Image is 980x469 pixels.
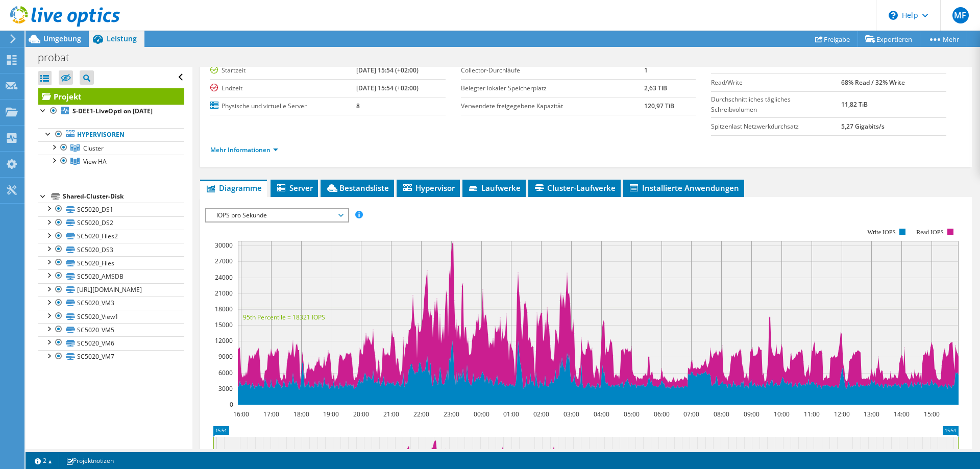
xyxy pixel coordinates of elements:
label: Spitzenlast Netzwerkdurchsatz [711,121,841,132]
label: Durchschnittliches tägliches Schreibvolumen [711,94,841,115]
text: 20:00 [353,410,369,418]
text: 18:00 [293,410,309,418]
text: 15:00 [924,410,940,418]
text: 14:00 [894,410,910,418]
text: 03:00 [563,410,579,418]
text: 04:00 [594,410,609,418]
text: 27000 [215,257,233,265]
b: 2,63 TiB [644,84,667,92]
text: 13:00 [864,410,879,418]
text: 11:00 [804,410,820,418]
b: [DATE] 15:54 (+02:00) [356,66,419,75]
span: Hypervisor [402,183,455,193]
b: S-DEE1-LiveOpti on [DATE] [72,107,153,115]
text: 24000 [215,273,233,282]
a: SC5020_DS1 [38,203,184,216]
div: Shared-Cluster-Disk [63,190,184,203]
a: SC5020_DS3 [38,243,184,256]
text: 21:00 [383,410,399,418]
a: SC5020_DS2 [38,216,184,230]
a: SC5020_VM5 [38,323,184,336]
span: Diagramme [205,183,262,193]
h1: probat [33,52,85,63]
text: 15000 [215,320,233,329]
text: 22:00 [413,410,429,418]
b: 30887 bei Spitzenlast, 18321 bei 95% [841,48,935,69]
a: SC5020_View1 [38,310,184,323]
a: Cluster [38,141,184,155]
span: View HA [83,157,107,166]
b: 68% Read / 32% Write [841,78,905,87]
text: 00:00 [474,410,489,418]
text: 05:00 [624,410,640,418]
text: 6000 [218,368,233,377]
a: S-DEE1-LiveOpti on [DATE] [38,105,184,118]
text: 30000 [215,241,233,250]
a: View HA [38,155,184,168]
label: Read/Write [711,78,841,88]
a: Exportieren [857,31,920,47]
text: 12:00 [834,410,850,418]
b: 120,97 TiB [644,102,674,110]
svg: \n [889,11,898,20]
text: Write IOPS [867,229,896,236]
text: 10:00 [774,410,790,418]
a: Mehr [920,31,967,47]
text: 02:00 [533,410,549,418]
a: SC5020_AMSDB [38,269,184,283]
text: 9000 [218,352,233,361]
label: Startzeit [210,65,356,76]
text: 17:00 [263,410,279,418]
label: Verwendete freigegebene Kapazität [461,101,645,111]
a: Freigabe [807,31,858,47]
text: 18000 [215,305,233,313]
text: 07:00 [683,410,699,418]
a: [URL][DOMAIN_NAME] [38,283,184,297]
text: 95th Percentile = 18321 IOPS [243,313,325,322]
text: 23:00 [444,410,459,418]
span: Laufwerke [468,183,521,193]
label: Physische und virtuelle Server [210,101,356,111]
text: 16:00 [233,410,249,418]
text: 06:00 [654,410,670,418]
span: MF [952,7,969,23]
label: Endzeit [210,83,356,93]
span: Bestandsliste [326,183,389,193]
a: 2 [28,454,59,467]
b: 11,82 TiB [841,100,868,109]
b: [DATE] 15:54 (+02:00) [356,84,419,92]
a: SC5020_VM6 [38,336,184,350]
text: 08:00 [714,410,729,418]
span: Cluster-Laufwerke [533,183,616,193]
a: SC5020_VM3 [38,297,184,310]
a: SC5020_Files [38,256,184,269]
text: 21000 [215,289,233,298]
b: 5,27 Gigabits/s [841,122,885,131]
b: 1 [644,66,648,75]
text: Read IOPS [917,229,944,236]
a: Projekt [38,88,184,105]
text: 12000 [215,336,233,345]
text: 3000 [218,384,233,393]
a: Hypervisoren [38,128,184,141]
span: Server [276,183,313,193]
a: Mehr Informationen [210,145,278,154]
a: SC5020_Files2 [38,230,184,243]
text: 09:00 [744,410,759,418]
a: Projektnotizen [59,454,121,467]
b: 8 [356,102,360,110]
text: 0 [230,400,233,409]
text: 01:00 [503,410,519,418]
a: SC5020_VM7 [38,350,184,363]
span: Cluster [83,144,104,153]
label: Belegter lokaler Speicherplatz [461,83,645,93]
span: Installierte Anwendungen [628,183,739,193]
span: Leistung [107,34,137,43]
span: IOPS pro Sekunde [211,209,342,221]
text: 19:00 [323,410,339,418]
label: Collector-Durchläufe [461,65,645,76]
span: Umgebung [43,34,81,43]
